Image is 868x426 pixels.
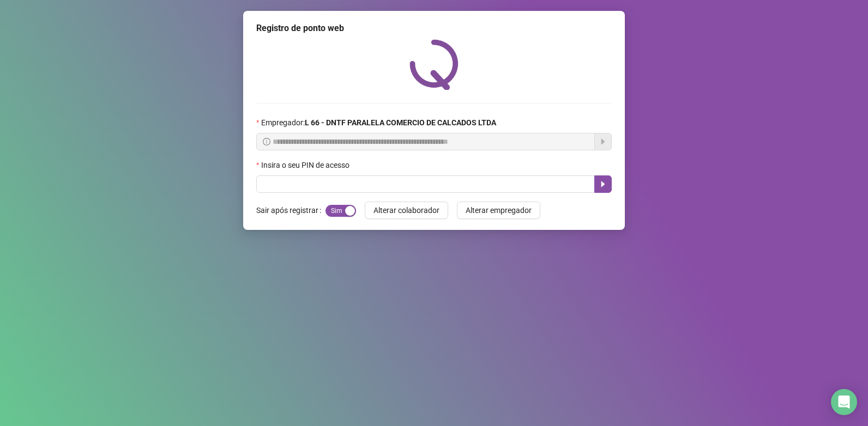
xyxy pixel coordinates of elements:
[261,117,496,129] span: Empregador :
[599,180,607,188] span: caret-right
[373,204,439,216] span: Alterar colaborador
[256,159,357,171] label: Insira o seu PIN de acesso
[831,389,857,415] div: Open Intercom Messenger
[263,138,270,145] span: info-circle
[305,118,496,127] strong: L 66 - DNTF PARALELA COMERCIO DE CALCADOS LTDA
[256,22,612,35] div: Registro de ponto web
[409,39,459,90] img: QRPoint
[365,202,448,219] button: Alterar colaborador
[256,202,325,219] label: Sair após registrar
[466,204,532,216] span: Alterar empregador
[457,202,540,219] button: Alterar empregador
